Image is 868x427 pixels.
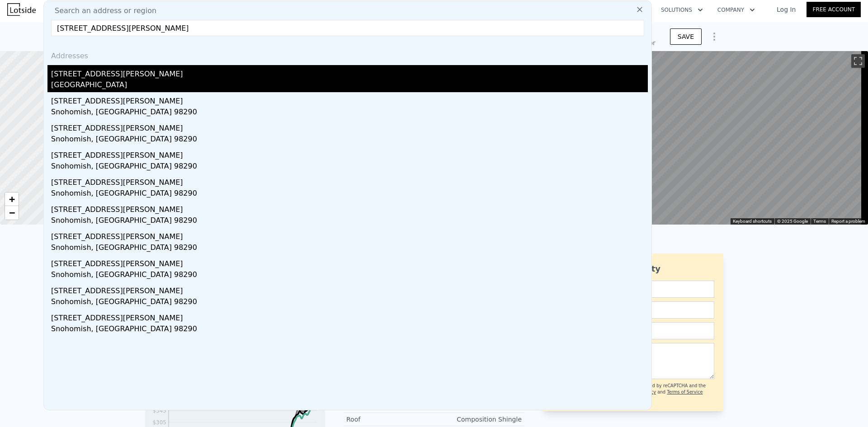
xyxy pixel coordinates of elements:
[434,415,522,424] div: Composition Shingle
[51,309,648,324] div: [STREET_ADDRESS][PERSON_NAME]
[51,242,648,255] div: Snohomish, [GEOGRAPHIC_DATA] 98290
[9,207,15,218] span: −
[51,65,648,80] div: [STREET_ADDRESS][PERSON_NAME]
[51,188,648,201] div: Snohomish, [GEOGRAPHIC_DATA] 98290
[777,219,808,224] span: © 2025 Google
[831,219,865,224] a: Report a problem
[51,215,648,228] div: Snohomish, [GEOGRAPHIC_DATA] 98290
[152,408,166,414] tspan: $345
[51,228,648,242] div: [STREET_ADDRESS][PERSON_NAME]
[581,38,656,47] div: Off Market, last sold for
[51,282,648,296] div: [STREET_ADDRESS][PERSON_NAME]
[51,80,648,92] div: [GEOGRAPHIC_DATA]
[851,54,865,68] button: Toggle fullscreen view
[807,2,861,17] a: Free Account
[51,134,648,146] div: Snohomish, [GEOGRAPHIC_DATA] 98290
[51,161,648,174] div: Snohomish, [GEOGRAPHIC_DATA] 98290
[5,192,19,206] a: Zoom in
[654,2,710,18] button: Solutions
[47,5,156,16] span: Search an address or region
[51,324,648,336] div: Snohomish, [GEOGRAPHIC_DATA] 98290
[766,5,807,14] a: Log In
[51,107,648,119] div: Snohomish, [GEOGRAPHIC_DATA] 98290
[152,419,166,426] tspan: $305
[710,2,762,18] button: Company
[51,119,648,134] div: [STREET_ADDRESS][PERSON_NAME]
[610,383,714,402] div: This site is protected by reCAPTCHA and the Google and apply.
[51,20,644,36] input: Enter an address, city, region, neighborhood or zip code
[813,219,826,224] a: Terms
[667,389,703,394] a: Terms of Service
[51,255,648,269] div: [STREET_ADDRESS][PERSON_NAME]
[346,415,434,424] div: Roof
[51,146,648,161] div: [STREET_ADDRESS][PERSON_NAME]
[9,193,15,205] span: +
[51,92,648,107] div: [STREET_ADDRESS][PERSON_NAME]
[705,28,723,46] button: Show Options
[51,296,648,309] div: Snohomish, [GEOGRAPHIC_DATA] 98290
[51,174,648,188] div: [STREET_ADDRESS][PERSON_NAME]
[7,3,36,16] img: Lotside
[733,218,772,225] button: Keyboard shortcuts
[670,28,702,45] button: SAVE
[47,43,648,65] div: Addresses
[5,206,19,220] a: Zoom out
[51,201,648,215] div: [STREET_ADDRESS][PERSON_NAME]
[51,269,648,282] div: Snohomish, [GEOGRAPHIC_DATA] 98290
